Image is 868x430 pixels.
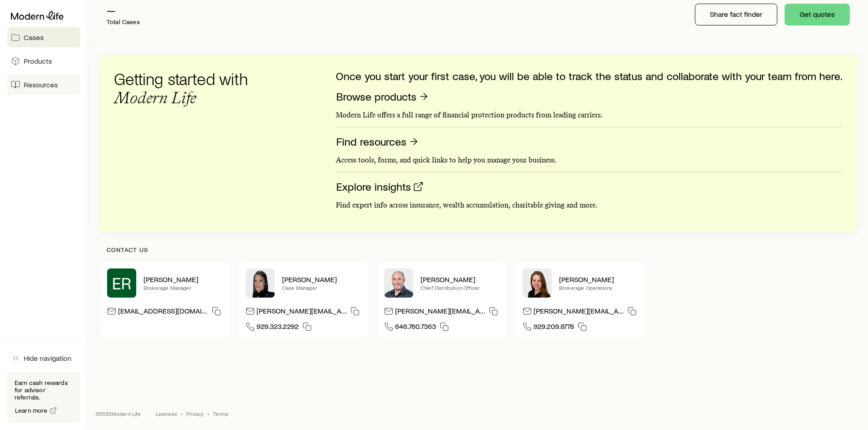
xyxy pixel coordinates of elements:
p: Brokerage Operations [559,284,638,291]
p: [PERSON_NAME][EMAIL_ADDRESS][DOMAIN_NAME] [257,306,347,319]
p: [PERSON_NAME][EMAIL_ADDRESS][DOMAIN_NAME] [534,306,624,319]
a: Privacy [186,410,204,417]
span: Modern Life [114,88,196,107]
span: • [207,410,209,417]
a: Explore insights [336,180,424,194]
p: Case Manager [282,284,361,291]
p: © 2025 Modern Life [96,410,141,417]
div: Earn cash rewards for advisor referrals.Learn more [7,372,80,423]
p: Contact us [107,246,850,253]
button: Share fact finder [695,4,777,25]
span: 646.760.7363 [395,322,436,334]
p: [PERSON_NAME][EMAIL_ADDRESS][DOMAIN_NAME] [395,306,485,319]
a: Terms [213,410,228,417]
p: [PERSON_NAME] [559,275,638,284]
p: [PERSON_NAME] [421,275,500,284]
img: Elana Hasten [246,268,275,298]
p: Modern Life offers a full range of financial protection products from leading carriers. [336,111,842,120]
span: Cases [24,33,44,42]
p: Earn cash rewards for advisor referrals. [15,379,73,401]
p: Access tools, forms, and quick links to help you manage your business. [336,156,842,165]
span: Hide navigation [24,354,72,363]
p: Find expert info across insurance, wealth accumulation, charitable giving and more. [336,201,842,210]
a: Find resources [336,135,420,149]
span: • [181,410,183,417]
span: 929.323.2292 [257,322,299,334]
a: Resources [7,75,80,95]
span: Products [24,56,52,66]
p: Brokerage Manager [144,284,223,291]
span: 929.209.8778 [534,322,574,334]
p: Once you start your first case, you will be able to track the status and collaborate with your te... [336,70,842,82]
a: Browse products [336,90,430,104]
img: Ellen Wall [523,268,552,298]
button: Hide navigation [7,348,80,368]
a: Products [7,51,80,71]
p: Total Cases [107,18,140,25]
span: ER [112,274,131,292]
h3: Getting started with [114,70,260,107]
p: Share fact finder [710,10,762,19]
p: Chief Distribution Officer [421,284,500,291]
p: [EMAIL_ADDRESS][DOMAIN_NAME] [118,306,208,319]
a: Licenses [156,410,177,417]
p: [PERSON_NAME] [282,275,361,284]
button: Get quotes [785,4,850,25]
span: Learn more [15,407,48,414]
p: — [107,4,140,16]
a: Cases [7,27,80,47]
p: [PERSON_NAME] [144,275,223,284]
img: Dan Pierson [384,268,413,298]
span: Resources [24,80,58,89]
